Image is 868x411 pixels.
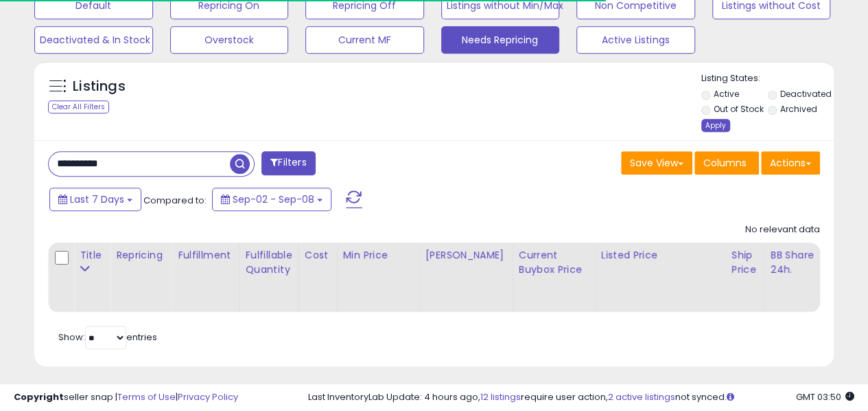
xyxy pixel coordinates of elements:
div: Fulfillable Quantity [246,248,293,277]
a: 2 active listings [608,390,675,403]
h5: Listings [73,77,126,96]
p: Listing States: [701,72,834,85]
div: seller snap | | [14,391,238,404]
label: Deactivated [780,88,832,100]
button: Overstock [170,26,289,54]
button: Columns [694,151,759,175]
div: Last InventoryLab Update: 4 hours ago, require user action, not synced. [308,391,854,404]
label: Out of Stock [713,103,763,115]
div: [PERSON_NAME] [425,248,507,263]
span: Sep-02 - Sep-08 [233,192,314,206]
div: Fulfillment [178,248,233,263]
button: Needs Repricing [441,26,560,54]
div: Apply [701,119,730,132]
label: Active [713,88,738,100]
div: BB Share 24h. [771,248,821,277]
div: Title [80,248,104,263]
a: Privacy Policy [178,390,238,403]
div: Ship Price [731,248,759,277]
button: Actions [761,151,820,175]
strong: Copyright [14,390,64,403]
div: Listed Price [601,248,720,263]
span: Columns [703,156,747,170]
button: Filters [261,151,315,175]
div: Clear All Filters [48,100,109,113]
a: 12 listings [480,390,521,403]
div: Min Price [343,248,414,263]
div: Repricing [116,248,166,263]
button: Active Listings [576,26,695,54]
a: Terms of Use [117,390,176,403]
label: Archived [780,103,817,115]
span: Last 7 Days [70,192,124,206]
div: No relevant data [745,223,820,236]
button: Save View [621,151,692,175]
span: Show: entries [58,331,157,344]
div: Current Buybox Price [519,248,589,277]
button: Current MF [305,26,424,54]
span: Compared to: [143,194,207,207]
button: Last 7 Days [49,188,141,211]
button: Deactivated & In Stock [34,26,153,54]
button: Sep-02 - Sep-08 [212,188,331,211]
span: 2025-09-17 03:50 GMT [796,390,854,403]
div: Cost [305,248,331,263]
